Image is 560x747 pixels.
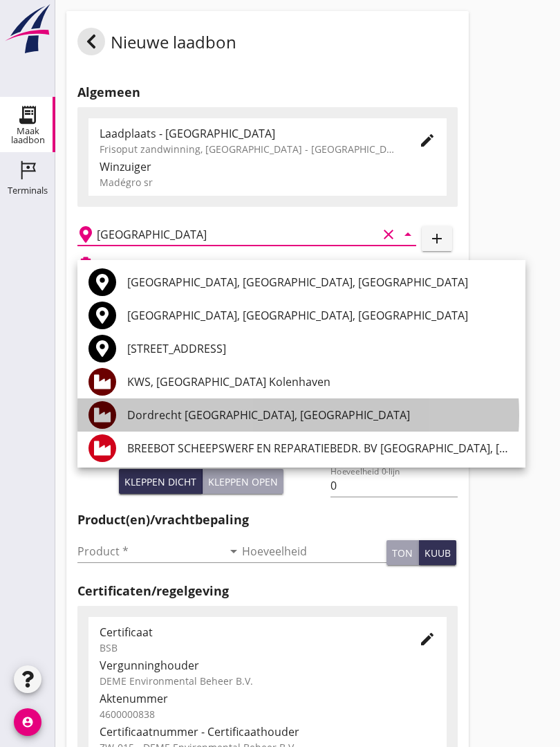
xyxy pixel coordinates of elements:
div: BREEBOT SCHEEPSWERF EN REPARATIEBEDR. BV [GEOGRAPHIC_DATA], [GEOGRAPHIC_DATA] [127,440,514,456]
div: Kleppen open [208,474,278,489]
input: Hoeveelheid 0-lijn [330,474,457,497]
div: Aktenummer [100,690,436,707]
div: DEME Environmental Beheer B.V. [100,674,436,688]
div: Vergunninghouder [100,657,436,674]
button: kuub [419,540,456,565]
input: Hoeveelheid [242,540,387,562]
button: Kleppen open [203,469,283,494]
div: [STREET_ADDRESS] [127,340,514,357]
i: arrow_drop_down [400,226,416,243]
div: ton [392,546,413,560]
div: Kleppen dicht [124,474,196,489]
h2: Beladen vaartuig [100,257,170,270]
i: account_circle [14,708,41,736]
div: Frisoput zandwinning, [GEOGRAPHIC_DATA] - [GEOGRAPHIC_DATA]. [100,142,397,156]
div: Terminals [8,186,48,195]
div: kuub [424,546,451,560]
div: Certificaat [100,624,397,640]
button: Kleppen dicht [119,469,203,494]
div: Madégro sr [100,175,436,190]
h2: Product(en)/vrachtbepaling [77,510,458,529]
div: Winzuiger [100,158,436,175]
div: [GEOGRAPHIC_DATA], [GEOGRAPHIC_DATA], [GEOGRAPHIC_DATA] [127,307,514,324]
i: edit [419,132,436,149]
i: add [429,230,445,247]
div: KWS, [GEOGRAPHIC_DATA] Kolenhaven [127,373,514,390]
img: logo-small.a267ee39.svg [3,3,53,55]
div: BSB [100,640,397,655]
input: Losplaats [97,223,377,246]
h2: Certificaten/regelgeving [77,582,458,600]
button: ton [386,540,419,565]
div: Dordrecht [GEOGRAPHIC_DATA], [GEOGRAPHIC_DATA] [127,407,514,423]
h2: Algemeen [77,83,458,102]
i: edit [419,631,436,647]
div: [GEOGRAPHIC_DATA], [GEOGRAPHIC_DATA], [GEOGRAPHIC_DATA] [127,274,514,290]
div: Laadplaats - [GEOGRAPHIC_DATA] [100,125,397,142]
i: arrow_drop_down [225,543,242,560]
div: Nieuwe laadbon [77,28,236,61]
div: 4600000838 [100,707,436,721]
div: Certificaatnummer - Certificaathouder [100,723,436,740]
input: Product * [77,540,223,562]
i: clear [380,226,397,243]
